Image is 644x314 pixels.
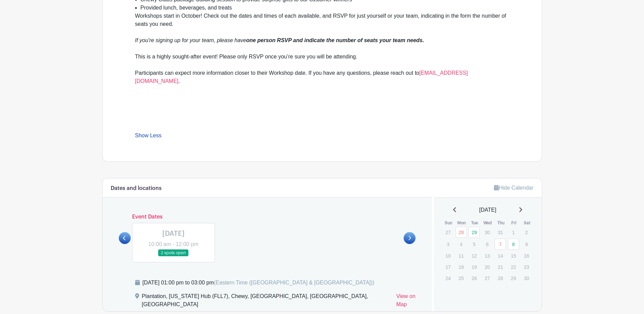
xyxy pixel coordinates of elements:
p: 4 [456,239,467,249]
a: View on Map [396,292,424,311]
a: [EMAIL_ADDRESS][DOMAIN_NAME] [135,70,468,84]
span: [DATE] [479,206,496,214]
p: 14 [495,250,506,261]
th: Tue [468,220,481,226]
h6: Dates and locations [111,185,162,192]
p: 28 [495,273,506,283]
p: 23 [521,262,532,272]
p: 16 [521,250,532,261]
p: 3 [442,239,454,249]
p: 27 [482,273,493,283]
p: 25 [456,273,467,283]
p: 27 [442,227,454,238]
p: 17 [442,262,454,272]
p: 24 [442,273,454,283]
th: Sun [442,220,455,226]
p: 9 [521,239,532,249]
div: This is a highly sought-after event! Please only RSVP once you’re sure you will be attending. Par... [135,45,509,93]
p: 1 [508,227,519,238]
p: 29 [508,273,519,283]
div: [DATE] 01:00 pm to 03:00 pm [143,279,374,287]
a: 7 [495,239,506,250]
a: Show Less [135,133,162,141]
th: Mon [455,220,468,226]
p: 13 [482,250,493,261]
p: 11 [456,250,467,261]
p: 20 [482,262,493,272]
h6: Event Dates [131,214,404,220]
a: 29 [468,227,480,238]
em: If you're signing up for your team, please have [135,37,246,43]
p: 6 [482,239,493,249]
div: Plantation, [US_STATE] Hub (FLL7), Chewy, [GEOGRAPHIC_DATA], [GEOGRAPHIC_DATA], [GEOGRAPHIC_DATA] [142,292,391,311]
th: Thu [494,220,508,226]
th: Fri [508,220,521,226]
span: (Eastern Time ([GEOGRAPHIC_DATA] & [GEOGRAPHIC_DATA])) [214,280,374,285]
p: 30 [482,227,493,238]
p: 22 [508,262,519,272]
p: 10 [442,250,454,261]
a: Hide Calendar [494,185,533,191]
a: 28 [456,227,467,238]
div: Workshops start in October! Check out the dates and times of each available, and RSVP for just yo... [135,12,509,45]
p: 26 [468,273,480,283]
p: 21 [495,262,506,272]
li: Provided lunch, beverages, and treats [141,4,509,12]
p: 2 [521,227,532,238]
p: 19 [468,262,480,272]
p: 15 [508,250,519,261]
p: 5 [468,239,480,249]
p: 30 [521,273,532,283]
em: one person RSVP and indicate the number of seats your team needs. [246,37,424,43]
p: 18 [456,262,467,272]
th: Sat [520,220,534,226]
a: 8 [508,239,519,250]
th: Wed [481,220,495,226]
p: 12 [468,250,480,261]
p: 31 [495,227,506,238]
